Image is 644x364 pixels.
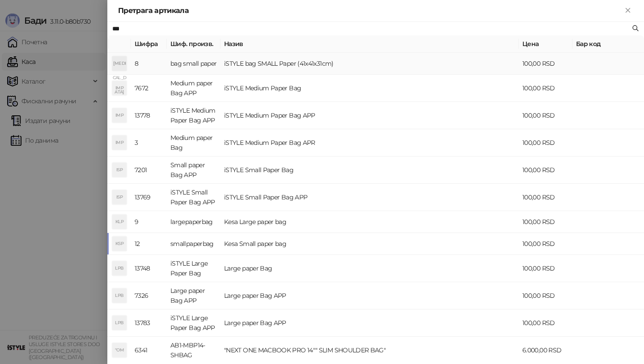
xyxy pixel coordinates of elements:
td: Medium paper Bag [167,129,220,157]
td: iSTYLE Small Paper Bag APP [167,184,220,211]
td: iSTYLE Large Paper Bag [167,255,220,282]
td: iSTYLE Small Paper Bag APP [220,184,519,211]
td: 100,00 RSD [519,184,572,211]
td: Kesa Large paper bag [220,211,519,233]
td: 7201 [131,157,167,184]
div: LPB [112,288,127,303]
td: 100,00 RSD [519,129,572,157]
div: Претрага артикала [118,5,623,16]
div: IMP [112,135,127,150]
div: LPB [112,261,127,275]
td: 12 [131,233,167,255]
td: 7672 [131,75,167,102]
td: Medium paper Bag APP [167,75,220,102]
td: 100,00 RSD [519,75,572,102]
td: iSTYLE Medium Paper Bag APR [220,129,519,157]
td: Small paper Bag APP [167,157,220,184]
div: LPB [112,316,127,330]
div: ISP [112,190,127,204]
td: "NEXT ONE MACBOOK PRO 14"" SLIM SHOULDER BAG" [220,337,519,364]
td: Large paper Bag [220,255,519,282]
td: iSTYLE Medium Paper Bag [220,75,519,102]
th: Бар код [572,35,644,53]
td: 100,00 RSD [519,157,572,184]
td: 13778 [131,102,167,129]
td: 13783 [131,309,167,337]
td: 13748 [131,255,167,282]
td: 100,00 RSD [519,309,572,337]
td: iSTYLE Small Paper Bag [220,157,519,184]
td: 3 [131,129,167,157]
td: 13769 [131,184,167,211]
td: 6.000,00 RSD [519,337,572,364]
td: bag small paper [167,53,220,75]
td: Kesa Small paper bag [220,233,519,255]
th: Назив [220,35,519,53]
td: 7326 [131,282,167,309]
td: Large paper Bag APP [220,309,519,337]
div: IMP [112,108,127,123]
button: Close [623,5,633,16]
td: Large paper Bag APP [220,282,519,309]
td: 100,00 RSD [519,255,572,282]
div: KLP [112,215,127,229]
td: AB1-MBP14-SHBAG [167,337,220,364]
td: iSTYLE Medium Paper Bag APP [220,102,519,129]
td: 100,00 RSD [519,211,572,233]
td: iSTYLE bag SMALL Paper (41x41x31cm) [220,53,519,75]
td: largepaperbag [167,211,220,233]
td: 100,00 RSD [519,102,572,129]
td: 6341 [131,337,167,364]
td: iSTYLE Large Paper Bag APP [167,309,220,337]
div: ISP [112,163,127,177]
div: "OM [112,343,127,357]
td: 9 [131,211,167,233]
td: iSTYLE Medium Paper Bag APP [167,102,220,129]
td: Large paper Bag APP [167,282,220,309]
td: 100,00 RSD [519,282,572,309]
div: IMP [112,81,127,95]
div: KSP [112,237,127,251]
td: 100,00 RSD [519,233,572,255]
div: [MEDICAL_DATA] [112,56,127,71]
td: 100,00 RSD [519,53,572,75]
td: smallpaperbag [167,233,220,255]
th: Шиф. произв. [167,35,220,53]
th: Шифра [131,35,167,53]
th: Цена [519,35,572,53]
td: 8 [131,53,167,75]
